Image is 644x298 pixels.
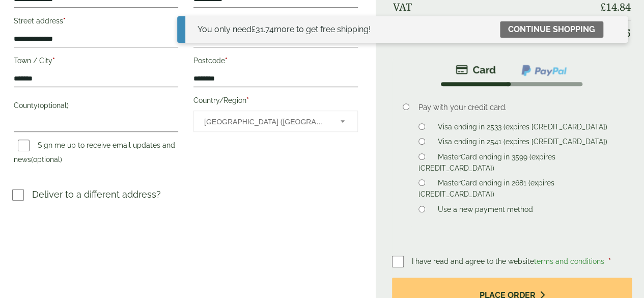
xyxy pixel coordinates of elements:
label: MasterCard ending in 2681 (expires [CREDIT_CARD_DATA]) [418,179,554,201]
abbr: required [246,96,249,104]
img: stripe.png [456,64,496,76]
span: Country/Region [193,111,358,132]
span: United Kingdom (UK) [204,111,327,132]
abbr: required [608,257,611,265]
abbr: required [63,17,66,25]
label: Sign me up to receive email updates and news [14,141,175,167]
img: ppcp-gateway.png [520,64,568,77]
a: Continue shopping [500,21,603,38]
label: Visa ending in 2533 (expires [CREDIT_CARD_DATA]) [434,123,611,134]
label: MasterCard ending in 3599 (expires [CREDIT_CARD_DATA]) [418,153,555,175]
abbr: required [52,57,55,65]
div: You only need more to get free shipping! [198,23,371,36]
input: Sign me up to receive email updates and news(optional) [18,140,30,151]
a: terms and conditions [534,257,604,265]
span: I have read and agree to the website [412,257,606,265]
label: Postcode [193,53,358,71]
label: Street address [14,14,178,31]
label: County [14,98,178,116]
label: Town / City [14,53,178,71]
label: Visa ending in 2541 (expires [CREDIT_CARD_DATA]) [434,138,611,149]
label: Country/Region [193,93,358,111]
p: Pay with your credit card. [418,102,617,113]
span: (optional) [31,155,62,164]
p: Deliver to a different address? [32,187,161,201]
abbr: required [225,57,228,65]
span: (optional) [38,101,69,110]
span: £ [251,24,256,34]
label: Use a new payment method [434,205,537,216]
span: 31.74 [251,24,274,34]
